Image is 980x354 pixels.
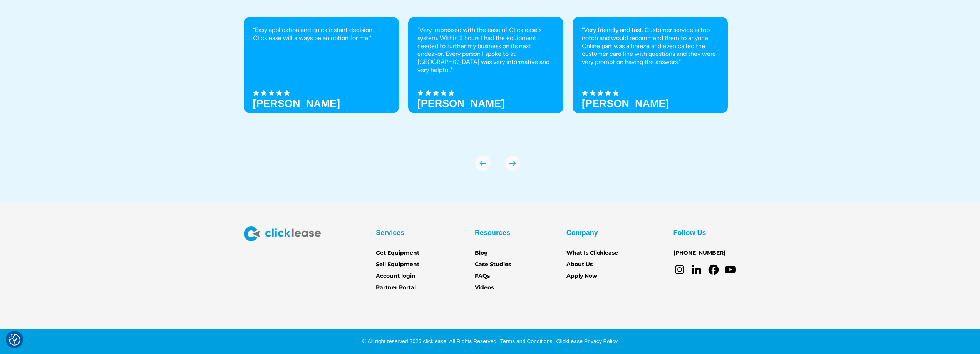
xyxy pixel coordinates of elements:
a: Get Equipment [376,249,419,257]
div: Follow Us [673,226,706,239]
img: Revisit consent button [9,334,20,346]
div: Resources [475,226,510,239]
button: Consent Preferences [9,334,20,346]
p: “Very friendly and fast. Customer service is top notch and would recommend them to anyone. Online... [582,26,719,66]
a: What Is Clicklease [566,249,618,257]
div: 2 of 8 [408,17,563,140]
div: Services [376,226,404,239]
a: Videos [475,284,494,292]
h3: [PERSON_NAME] [253,98,340,109]
img: Black star icon [613,90,619,96]
img: Black star icon [582,90,588,96]
img: Black star icon [425,90,431,96]
img: arrow Icon [505,156,520,171]
div: Company [566,226,598,239]
img: arrow Icon [475,156,491,171]
p: “Easy application and quick instant decision. Clicklease will always be an option for me.” [253,26,390,42]
a: About Us [566,260,593,269]
img: Black star icon [441,90,447,96]
a: Partner Portal [376,284,416,292]
div: carousel [244,17,737,171]
div: 1 of 8 [244,17,399,140]
img: Black star icon [276,90,282,96]
a: Terms and Conditions [498,338,552,344]
img: Black star icon [253,90,259,96]
img: Black star icon [284,90,290,96]
a: Account login [376,272,415,280]
img: Clicklease logo [244,226,321,241]
img: Black star icon [268,90,275,96]
div: next slide [505,156,520,171]
a: Case Studies [475,260,511,269]
img: Black star icon [590,90,596,96]
strong: [PERSON_NAME] [417,98,505,109]
img: Black star icon [261,90,267,96]
a: Blog [475,249,488,257]
a: Sell Equipment [376,260,419,269]
img: Black star icon [597,90,603,96]
div: 3 of 8 [573,17,728,140]
div: previous slide [475,156,491,171]
img: Black star icon [417,90,424,96]
a: [PHONE_NUMBER] [673,249,725,257]
a: Apply Now [566,272,597,280]
p: "Very impressed with the ease of Clicklease's system. Within 2 hours I had the equipment needed t... [417,26,554,74]
img: Black star icon [433,90,439,96]
a: ClickLease Privacy Policy [554,338,618,344]
a: FAQs [475,272,490,280]
img: Black star icon [605,90,611,96]
img: Black star icon [448,90,454,96]
div: © All right reserved 2025 clicklease. All Rights Reserved [362,337,496,345]
h3: [PERSON_NAME] [582,98,669,109]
